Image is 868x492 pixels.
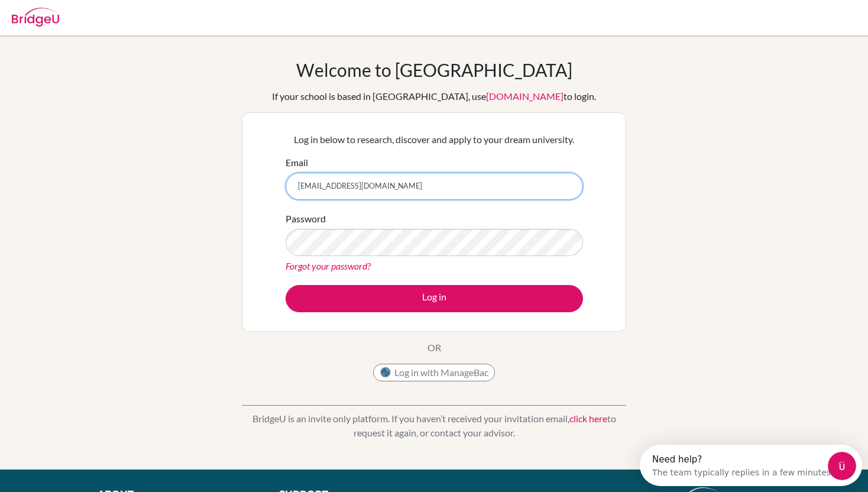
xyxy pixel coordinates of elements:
[242,412,626,440] p: BridgeU is an invite only platform. If you haven’t received your invitation email, to request it ...
[828,452,856,480] iframe: Intercom live chat
[286,212,326,226] label: Password
[12,20,194,32] div: The team typically replies in a few minutes.
[286,285,583,312] button: Log in
[296,59,572,80] h1: Welcome to [GEOGRAPHIC_DATA]
[373,364,495,381] button: Log in with ManageBac
[272,89,596,103] div: If your school is based in [GEOGRAPHIC_DATA], use to login.
[12,10,194,20] div: Need help?
[286,156,308,170] label: Email
[286,132,583,147] p: Log in below to research, discover and apply to your dream university.
[286,260,371,271] a: Forgot your password?
[640,445,862,486] iframe: Intercom live chat discovery launcher
[569,413,607,424] a: click here
[5,5,229,37] div: Open Intercom Messenger
[12,8,59,27] img: Bridge-U
[486,90,563,102] a: [DOMAIN_NAME]
[427,341,441,355] p: OR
